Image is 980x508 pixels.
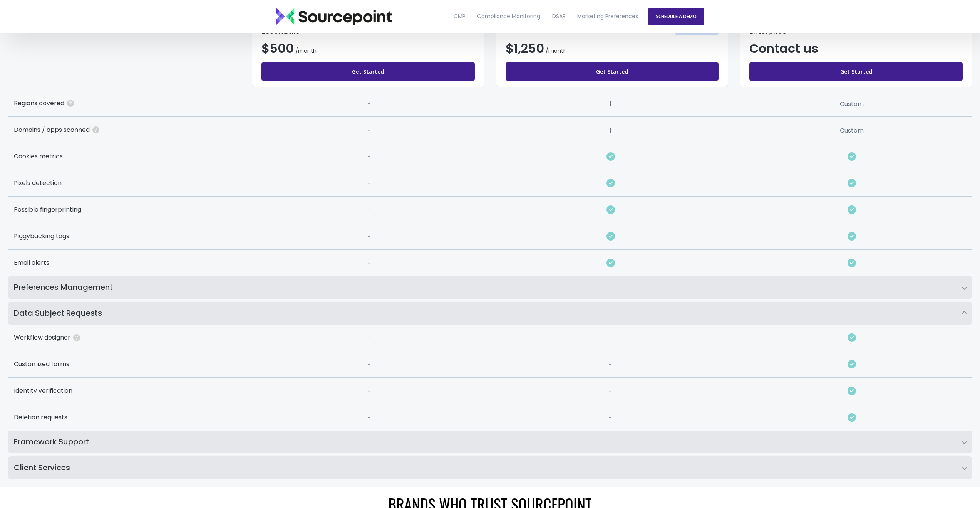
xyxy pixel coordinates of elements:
[276,8,392,25] img: Sourcepoint_logo_black_transparent (2)-2
[8,325,249,351] div: Workflow designer
[295,47,317,55] span: /month
[8,170,249,197] div: Pixels detection
[749,62,963,81] a: Get Started
[8,431,972,453] summary: Framework Support
[368,414,371,423] div: -
[8,90,249,117] div: Regions covered
[8,351,249,378] div: Customized forms
[8,456,972,479] summary: Client Services
[368,232,371,242] div: -
[506,40,544,57] span: $
[8,378,249,404] div: Identity verification
[749,27,963,35] h3: Enterprise
[368,153,371,162] div: -
[609,414,612,423] div: -
[368,259,371,268] div: -
[840,126,864,135] div: Custom
[8,143,249,170] div: Cookies metrics
[514,40,544,57] span: 1,250
[610,126,611,135] div: 1
[270,40,294,57] span: 500
[8,250,249,276] div: Email alerts
[609,334,612,343] div: -
[840,99,864,109] div: Custom
[368,179,371,188] div: -
[368,126,371,135] div: -
[8,117,249,143] div: Domains / apps scanned
[368,99,371,109] div: -
[609,360,612,370] div: -
[368,206,371,215] div: -
[368,387,371,396] div: -
[610,99,611,109] div: 1
[261,40,294,57] span: $
[261,62,475,81] a: Get Started
[546,47,567,55] span: /month
[8,404,249,431] div: Deletion requests
[368,360,371,370] div: -
[8,302,972,325] summary: Data Subject Requests
[506,62,719,81] a: Get Started
[609,387,612,396] div: -
[261,27,475,35] h3: Essentials
[368,334,371,343] div: -
[8,276,972,299] summary: Preferences Management
[8,197,249,223] div: Possible fingerprinting
[8,223,249,250] div: Piggybacking tags
[648,8,704,25] a: SCHEDULE A DEMO
[749,40,818,57] span: Contact us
